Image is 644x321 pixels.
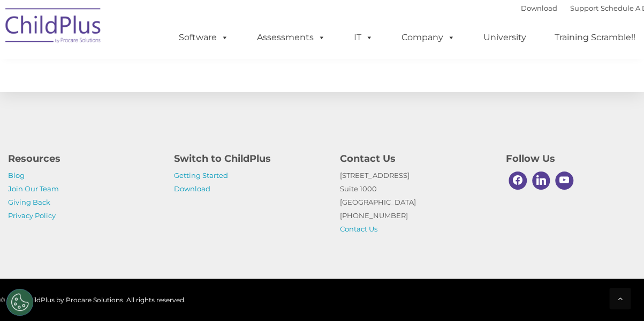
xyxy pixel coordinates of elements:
[521,4,557,12] a: Download
[174,151,324,166] h4: Switch to ChildPlus
[506,169,529,192] a: Facebook
[391,27,466,48] a: Company
[8,198,50,206] a: Giving Back
[340,169,490,236] p: [STREET_ADDRESS] Suite 1000 [GEOGRAPHIC_DATA] [PHONE_NUMBER]
[8,151,158,166] h4: Resources
[473,27,537,48] a: University
[174,171,228,180] a: Getting Started
[570,4,598,12] a: Support
[246,27,336,48] a: Assessments
[8,171,25,180] a: Blog
[6,289,33,316] button: Cookies Settings
[144,71,177,79] span: Last name
[340,151,490,166] h4: Contact Us
[8,184,59,193] a: Join Our Team
[8,211,56,220] a: Privacy Policy
[340,225,377,233] a: Contact Us
[144,115,190,123] span: Phone number
[552,169,576,192] a: Youtube
[174,184,210,193] a: Download
[529,169,553,192] a: Linkedin
[343,27,384,48] a: IT
[168,27,239,48] a: Software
